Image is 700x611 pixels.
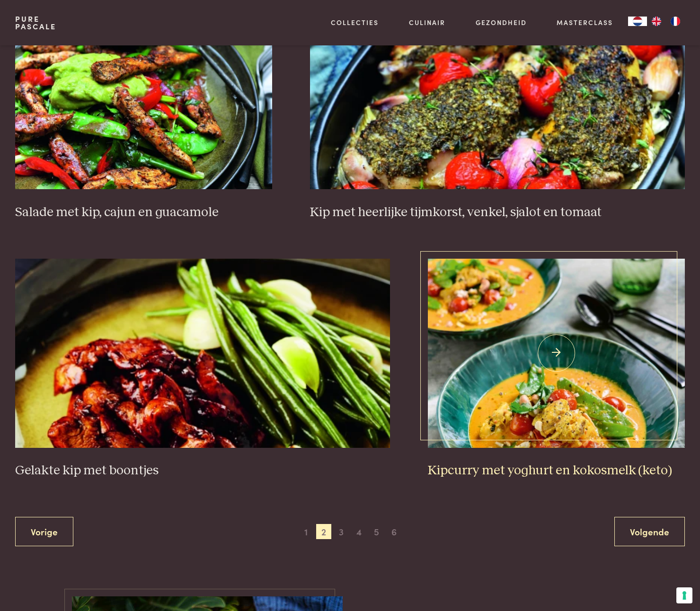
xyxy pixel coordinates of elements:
[647,17,685,26] ul: Language list
[15,204,272,221] h3: Salade met kip, cajun en guacamole
[666,17,685,26] a: FR
[15,259,390,479] a: Gelakte kip met boontjes Gelakte kip met boontjes
[428,463,685,479] h3: Kipcurry met yoghurt en kokosmelk (keto)
[299,524,314,539] span: 1
[334,524,349,539] span: 3
[310,204,685,221] h3: Kip met heerlijke tijmkorst, venkel, sjalot en tomaat
[331,17,379,27] a: Collecties
[428,259,685,479] a: Kipcurry met yoghurt en kokosmelk (keto) Kipcurry met yoghurt en kokosmelk (keto)
[628,17,647,26] a: NL
[15,15,56,30] a: PurePascale
[628,17,647,26] div: Language
[409,17,445,27] a: Culinair
[15,463,390,479] h3: Gelakte kip met boontjes
[15,259,390,448] img: Gelakte kip met boontjes
[676,587,692,603] button: Uw voorkeuren voor toestemming voor trackingtechnologieën
[476,17,527,27] a: Gezondheid
[557,17,613,27] a: Masterclass
[369,524,384,539] span: 5
[316,524,331,539] span: 2
[351,524,366,539] span: 4
[647,17,666,26] a: EN
[614,517,685,547] a: Volgende
[428,259,685,448] img: Kipcurry met yoghurt en kokosmelk (keto)
[15,517,73,547] a: Vorige
[387,524,402,539] span: 6
[628,17,685,26] aside: Language selected: Nederlands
